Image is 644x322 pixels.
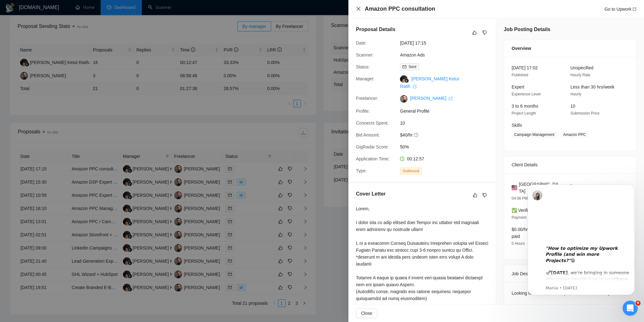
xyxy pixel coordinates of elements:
button: Close [356,6,361,12]
iframe: Intercom live chat [623,301,638,316]
button: dislike [481,29,488,36]
span: Manager: [356,76,375,81]
span: Expert [512,84,524,89]
span: like [472,30,477,35]
button: like [471,191,479,199]
span: Close [361,310,372,317]
a: Amazon Ads [400,52,425,57]
button: Close [356,308,377,318]
span: Application Time: [356,156,390,161]
span: Date: [356,40,366,46]
span: Unspecified [570,65,593,70]
span: 10 [570,104,575,109]
span: Project Length [512,111,536,115]
a: Go to Upworkexport [604,7,636,12]
span: Payment Verification [512,215,546,220]
span: Hourly [570,92,581,96]
span: close [356,6,361,11]
span: 04:08 PM [512,196,528,201]
span: 10 [400,120,494,126]
img: c1DjEr8u92_o_UTXMbqMcBt1DfdR8O1x_zZGK0jDuT8edB8G-luNgHMmU1orjI9zJD [400,95,408,103]
span: 0 Hours [512,241,525,246]
span: Sent [408,65,416,69]
span: Experience Level [512,92,541,96]
span: [DATE] 17:15 [400,40,494,46]
span: Less than 30 hrs/week [570,84,614,89]
iframe: Intercom notifications message [518,175,644,305]
span: dislike [482,193,487,198]
span: [DATE] 17:02 [512,65,538,70]
span: Amazon PPC [561,131,588,138]
a: [PERSON_NAME] export [410,96,452,101]
span: 9 [636,301,641,306]
span: question-circle [414,132,419,137]
span: Bid Amount: [356,132,380,137]
span: Campaign Management [512,131,557,138]
span: like [473,193,477,198]
div: Client Details [512,156,629,173]
span: Type: [356,168,367,173]
span: Profile: [356,109,370,114]
div: Job Description [512,265,629,282]
span: export [633,7,636,11]
span: Freelancer: [356,96,378,101]
button: dislike [481,191,488,199]
span: General Profile [400,108,494,115]
span: GigRadar Score: [356,144,389,149]
span: Hourly Rate [570,73,590,77]
a: [PERSON_NAME] Ketut Ratih export [400,76,459,89]
h4: Amazon PPC consultation [365,5,435,13]
span: Overview [512,45,531,52]
span: 50% [400,143,494,150]
span: Status: [356,64,370,69]
div: Looking for Amazon PPC specialist and handle my account [512,290,629,297]
span: 00:12:57 [407,156,424,161]
span: export [413,85,417,89]
img: 🇺🇸 [512,184,517,191]
span: clock-circle [400,157,404,161]
span: Connects Spent: [356,121,389,126]
h5: Job Posting Details [504,26,550,33]
span: $0.00/hr avg hourly rate paid [512,227,558,239]
button: like [471,29,478,36]
span: 3 to 6 months [512,104,538,109]
span: mail [402,65,406,69]
span: $40/hr [400,131,494,138]
span: dislike [482,30,487,35]
span: Submission Price [570,111,600,115]
span: ✅ Verified [512,208,533,213]
img: gigradar-bm.png [404,78,409,83]
h5: Cover Letter [356,190,386,198]
span: Skills [512,123,522,128]
h5: Proposal Details [356,26,395,33]
span: export [449,97,452,100]
span: Outbound [400,168,422,174]
span: Published [512,73,528,77]
span: Scanner: [356,52,374,57]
